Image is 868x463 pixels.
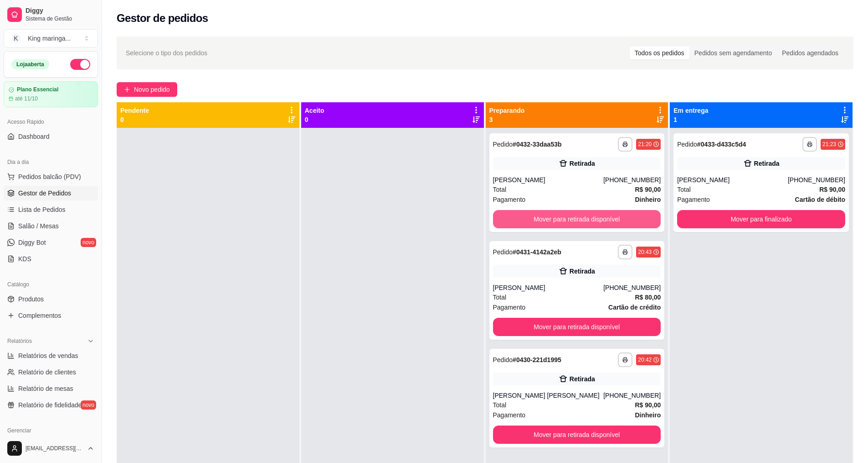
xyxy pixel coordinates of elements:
[493,356,513,363] span: Pedido
[570,374,595,384] div: Retirada
[18,205,66,214] span: Lista de Pedidos
[4,277,98,292] div: Catálogo
[4,29,98,47] button: Select a team
[26,15,94,22] span: Sistema de Gestão
[638,141,652,148] div: 21:20
[70,59,90,70] button: Alterar Status
[513,356,561,363] strong: # 0430-221d1995
[493,184,507,195] span: Total
[673,106,708,115] p: Em entrega
[493,283,604,292] div: [PERSON_NAME]
[7,337,32,345] span: Relatórios
[18,238,46,247] span: Diggy Bot
[677,141,697,148] span: Pedido
[117,82,177,97] button: Novo pedido
[4,115,98,129] div: Acesso Rápido
[513,141,561,148] strong: # 0432-33daa53b
[493,391,604,400] div: [PERSON_NAME] [PERSON_NAME]
[26,445,83,452] span: [EMAIL_ADDRESS][DOMAIN_NAME]
[18,172,81,181] span: Pedidos balcão (PDV)
[4,437,98,459] button: [EMAIL_ADDRESS][DOMAIN_NAME]
[4,235,98,250] a: Diggy Botnovo
[11,59,49,69] div: Loja aberta
[15,95,38,102] article: até 11/10
[4,4,98,26] a: DiggySistema de Gestão
[4,252,98,266] a: KDS
[493,426,661,444] button: Mover para retirada disponível
[126,48,207,58] span: Selecione o tipo dos pedidos
[18,400,82,410] span: Relatório de fidelidade
[689,47,777,59] div: Pedidos sem agendamento
[4,202,98,217] a: Lista de Pedidos
[120,115,149,124] p: 0
[635,196,661,203] strong: Dinheiro
[4,129,98,144] a: Dashboard
[603,283,661,292] div: [PHONE_NUMBER]
[4,365,98,379] a: Relatório de clientes
[677,175,788,184] div: [PERSON_NAME]
[117,11,208,26] h2: Gestor de pedidos
[18,254,31,263] span: KDS
[570,267,595,276] div: Retirada
[18,132,50,141] span: Dashboard
[4,348,98,363] a: Relatórios de vendas
[603,175,661,184] div: [PHONE_NUMBER]
[677,184,691,195] span: Total
[493,248,513,256] span: Pedido
[18,368,76,377] span: Relatório de clientes
[18,311,61,320] span: Complementos
[134,84,170,95] span: Novo pedido
[635,411,661,419] strong: Dinheiro
[493,318,661,336] button: Mover para retirada disponível
[18,221,59,231] span: Salão / Mesas
[795,196,845,203] strong: Cartão de débito
[603,391,661,400] div: [PHONE_NUMBER]
[630,47,689,59] div: Todos os pedidos
[493,195,526,205] span: Pagamento
[18,351,78,360] span: Relatórios de vendas
[822,141,836,148] div: 21:23
[489,106,525,115] p: Preparando
[638,248,652,256] div: 20:43
[673,115,708,124] p: 1
[28,34,71,43] div: King maringa ...
[4,423,98,438] div: Gerenciar
[4,398,98,412] a: Relatório de fidelidadenovo
[18,384,73,393] span: Relatório de mesas
[4,292,98,306] a: Produtos
[819,186,845,193] strong: R$ 90,00
[305,106,324,115] p: Aceito
[570,159,595,168] div: Retirada
[493,292,507,302] span: Total
[493,210,661,228] button: Mover para retirada disponível
[26,7,94,15] span: Diggy
[638,356,652,363] div: 20:42
[4,219,98,233] a: Salão / Mesas
[4,155,98,169] div: Dia a dia
[4,381,98,396] a: Relatório de mesas
[4,186,98,200] a: Gestor de Pedidos
[635,186,661,193] strong: R$ 90,00
[635,294,661,301] strong: R$ 80,00
[677,195,710,205] span: Pagamento
[513,248,561,256] strong: # 0431-4142a2eb
[493,302,526,312] span: Pagamento
[305,115,324,124] p: 0
[120,106,149,115] p: Pendente
[677,210,845,228] button: Mover para finalizado
[124,86,130,93] span: plus
[489,115,525,124] p: 3
[754,159,780,168] div: Retirada
[697,141,746,148] strong: # 0433-d433c5d4
[4,308,98,323] a: Complementos
[635,401,661,409] strong: R$ 90,00
[777,47,843,59] div: Pedidos agendados
[4,169,98,184] button: Pedidos balcão (PDV)
[608,304,661,311] strong: Cartão de crédito
[493,410,526,420] span: Pagamento
[493,175,604,184] div: [PERSON_NAME]
[493,141,513,148] span: Pedido
[11,34,21,43] span: K
[18,189,71,198] span: Gestor de Pedidos
[18,295,44,304] span: Produtos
